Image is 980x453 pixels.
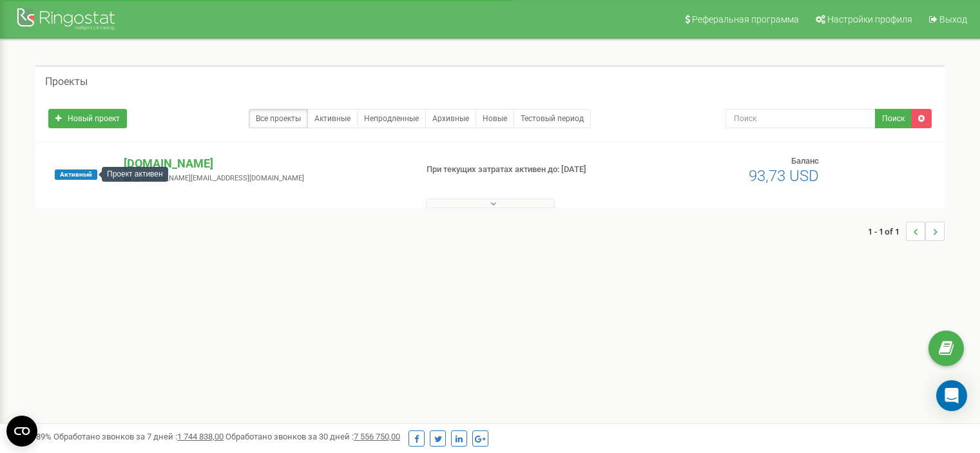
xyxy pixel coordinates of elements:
[427,164,633,176] p: При текущих затратах активен до: [DATE]
[226,432,400,441] span: Обработано звонков за 30 дней :
[6,416,37,447] button: Open CMP widget
[827,14,912,24] span: Настройки профиля
[48,109,127,128] a: Новый проект
[249,109,308,128] a: Все проекты
[357,109,426,128] a: Непродленные
[514,109,591,128] a: Тестовый период
[354,432,400,441] u: 7 556 750,00
[307,109,358,128] a: Активные
[692,14,799,24] span: Реферальная программа
[725,109,876,128] input: Поиск
[939,14,967,24] span: Выход
[868,209,945,254] nav: ...
[868,222,906,241] span: 1 - 1 of 1
[875,109,912,128] button: Поиск
[102,167,168,182] div: Проект активен
[749,167,819,185] span: 93,73 USD
[45,76,88,88] h5: Проекты
[476,109,514,128] a: Новые
[425,109,476,128] a: Архивные
[136,174,304,182] span: [PERSON_NAME][EMAIL_ADDRESS][DOMAIN_NAME]
[177,432,224,441] u: 1 744 838,00
[53,432,224,441] span: Обработано звонков за 7 дней :
[55,169,97,180] span: Активный
[124,155,405,172] p: [DOMAIN_NAME]
[936,380,967,411] div: Open Intercom Messenger
[791,156,819,166] span: Баланс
